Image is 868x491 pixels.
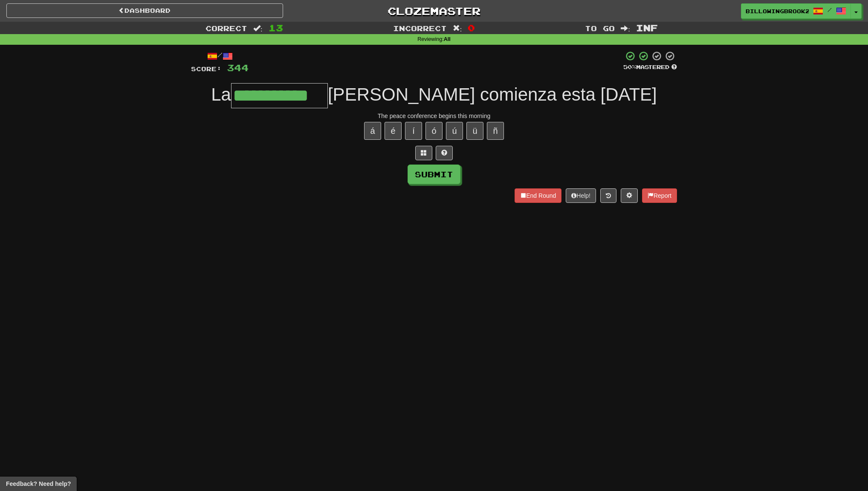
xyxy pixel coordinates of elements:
button: á [364,122,381,140]
span: : [253,25,263,32]
span: Correct [205,24,247,32]
span: Score: [191,65,222,72]
span: To go [585,24,615,32]
button: Single letter hint - you only get 1 per sentence and score half the points! alt+h [436,146,453,160]
span: : [453,25,462,32]
span: Inf [636,23,658,33]
span: Incorrect [393,24,447,32]
button: Round history (alt+y) [600,188,616,203]
span: BillowingBrook2424 [746,7,809,15]
a: BillowingBrook2424 / [741,3,851,19]
button: ü [466,122,483,140]
span: 50 % [623,64,636,70]
span: La [211,84,231,104]
button: ñ [487,122,504,140]
button: Help! [566,188,596,203]
div: Mastered [623,64,677,71]
strong: All [444,36,451,42]
button: Report [642,188,677,203]
button: ú [446,122,463,140]
span: : [621,25,630,32]
button: ó [425,122,443,140]
span: 13 [269,23,283,33]
div: The peace conference begins this morning [191,112,677,120]
button: Submit [408,165,460,184]
span: Open feedback widget [6,479,71,488]
span: / [827,7,832,13]
span: 344 [227,62,249,73]
a: Dashboard [6,3,283,18]
div: / [191,51,249,61]
button: í [405,122,422,140]
span: 0 [468,23,475,33]
span: [PERSON_NAME] comienza esta [DATE] [328,84,657,104]
button: End Round [515,188,561,203]
a: Clozemaster [296,3,573,18]
button: é [385,122,402,140]
button: Switch sentence to multiple choice alt+p [415,146,432,160]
